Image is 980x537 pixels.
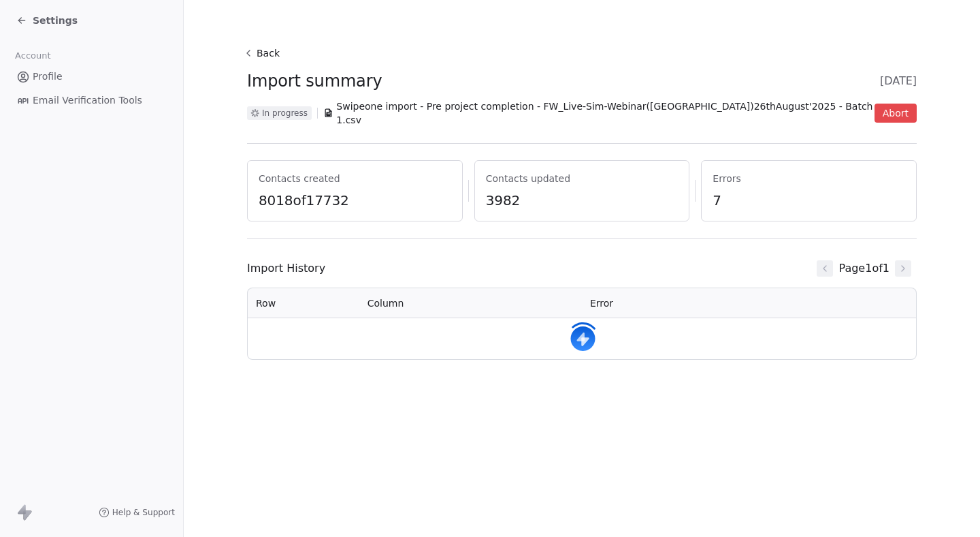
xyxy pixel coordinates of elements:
span: Import History [247,260,325,277]
span: Import summary [247,71,382,91]
span: Profile [33,70,63,84]
a: Email Verification Tools [11,89,172,112]
span: Swipeone import - Pre project completion - FW_Live-Sim-Webinar([GEOGRAPHIC_DATA])26thAugust'2025 ... [336,99,874,127]
span: 3982 [486,191,679,210]
a: Settings [16,14,78,27]
span: Column [367,298,404,309]
span: Contacts updated [486,172,679,185]
span: 8018 of 17732 [259,191,451,210]
span: In progress [262,108,308,119]
span: Error [590,298,613,309]
span: Row [256,298,276,309]
a: Help & Support [99,507,175,518]
button: Back [242,41,285,65]
span: [DATE] [880,73,917,89]
button: Abort [875,104,917,123]
span: Page 1 of 1 [838,260,889,277]
a: Profile [11,65,172,88]
span: Errors [713,172,905,185]
span: Settings [33,14,78,27]
span: Help & Support [112,507,175,518]
span: Contacts created [259,172,451,185]
span: Account [9,46,56,66]
span: Email Verification Tools [33,93,142,108]
span: 7 [713,191,905,210]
